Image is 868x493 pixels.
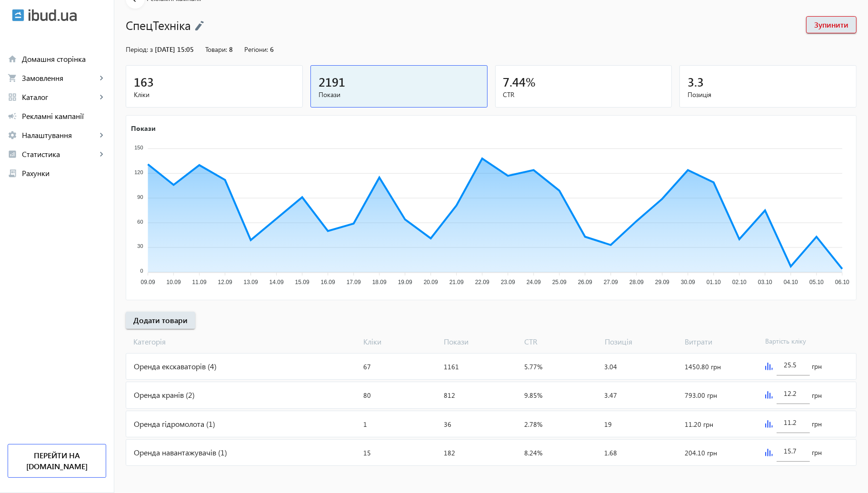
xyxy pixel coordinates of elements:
span: 3.47 [604,391,617,400]
h1: СпецТехніка [126,17,797,33]
mat-icon: home [8,54,17,64]
span: Покази [319,90,479,99]
span: 19 [604,420,612,429]
span: 2191 [319,74,345,89]
span: 2.78% [524,420,542,429]
tspan: 11.09 [192,279,207,286]
span: 80 [364,391,371,400]
span: CTR [503,90,664,99]
tspan: 17.09 [347,279,361,286]
span: 1 [364,420,368,429]
tspan: 29.09 [655,279,669,286]
tspan: 120 [134,169,143,175]
mat-icon: analytics [8,149,17,159]
tspan: 02.10 [732,279,747,286]
tspan: 22.09 [475,279,489,286]
span: грн [812,391,822,400]
img: graph.svg [765,391,773,399]
tspan: 06.10 [835,279,849,286]
tspan: 30 [137,244,143,249]
span: CTR [520,336,601,347]
tspan: 0 [140,268,143,274]
span: 15 [364,448,371,457]
span: Позиція [601,336,681,347]
img: graph.svg [765,363,773,370]
tspan: 20.09 [424,279,438,286]
tspan: 15.09 [295,279,309,286]
span: 812 [444,391,455,400]
mat-icon: grid_view [8,92,17,102]
tspan: 18.09 [372,279,387,286]
tspan: 23.09 [501,279,515,286]
span: 182 [444,448,455,457]
text: Покази [131,124,156,133]
span: 36 [444,420,451,429]
tspan: 150 [134,145,143,150]
mat-icon: keyboard_arrow_right [97,130,106,140]
span: Рекламні кампанії [22,111,106,121]
span: 1.68 [604,448,617,457]
span: 11.20 грн [685,420,713,429]
img: graph.svg [765,420,773,428]
tspan: 04.10 [784,279,798,286]
span: Замовлення [22,73,97,83]
span: Каталог [22,92,97,102]
button: Додати товари [126,312,195,329]
mat-icon: shopping_cart [8,73,17,83]
span: Зупинити [814,20,848,30]
tspan: 60 [137,219,143,225]
span: Період: з [126,45,153,54]
mat-icon: keyboard_arrow_right [97,149,106,159]
tspan: 90 [137,194,143,200]
span: грн [812,448,822,457]
span: 7.44 [503,74,526,89]
span: 3.3 [688,74,704,89]
span: Домашня сторінка [22,54,106,64]
div: Оренда навантажувачів (1) [126,440,360,465]
span: грн [812,419,822,429]
a: Перейти на [DOMAIN_NAME] [8,444,106,478]
mat-icon: keyboard_arrow_right [97,92,106,102]
mat-icon: keyboard_arrow_right [97,73,106,83]
tspan: 01.10 [707,279,721,286]
span: Товари: [205,45,227,54]
tspan: 25.09 [552,279,567,286]
tspan: 19.09 [398,279,412,286]
span: 67 [364,362,371,371]
div: Оренда кранів (2) [126,382,360,408]
span: грн [812,362,822,371]
tspan: 10.09 [167,279,181,286]
span: Додати товари [133,315,188,325]
img: ibud_text.svg [29,9,77,21]
span: Категорія [126,336,359,347]
tspan: 24.09 [527,279,541,286]
mat-icon: campaign [8,111,17,121]
span: 1450.80 грн [685,362,721,371]
span: Налаштування [22,130,97,140]
span: 8.24% [524,448,542,457]
span: Позиція [688,90,848,99]
span: Регіони: [244,45,268,54]
tspan: 16.09 [321,279,335,286]
tspan: 09.09 [141,279,155,286]
div: Оренда екскаваторів (4) [126,354,360,379]
div: Оренда гідромолота (1) [126,411,360,437]
span: 204.10 грн [685,448,717,457]
span: Рахунки [22,168,106,178]
span: 6 [270,45,274,54]
span: 9.85% [524,391,542,400]
tspan: 12.09 [218,279,232,286]
span: Вартість кліку [761,336,842,347]
tspan: 14.09 [269,279,284,286]
img: graph.svg [765,449,773,456]
span: 8 [229,45,233,54]
tspan: 03.10 [758,279,772,286]
span: Кліки [359,336,440,347]
tspan: 21.09 [449,279,464,286]
span: 3.04 [604,362,617,371]
span: Кліки [134,90,295,99]
tspan: 05.10 [809,279,824,286]
span: 793.00 грн [685,391,717,400]
tspan: 27.09 [604,279,618,286]
tspan: 30.09 [681,279,695,286]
